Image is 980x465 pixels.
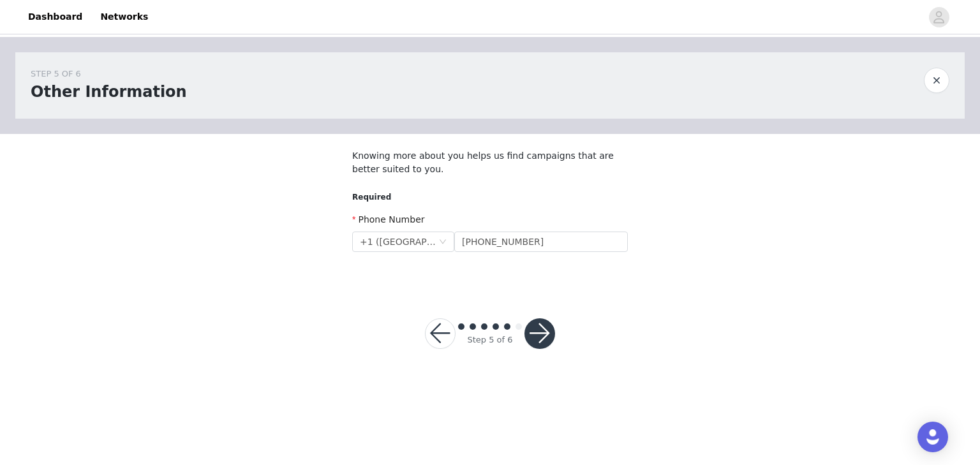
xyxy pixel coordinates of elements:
i: icon: down [439,238,447,247]
a: Dashboard [20,3,90,31]
h5: Required [352,191,628,203]
div: Step 5 of 6 [467,334,512,346]
h1: Other Information [31,80,187,103]
input: (000) 000-0000 [454,232,628,252]
a: Networks [93,3,156,31]
p: Knowing more about you helps us find campaigns that are better suited to you. [352,149,628,176]
div: STEP 5 OF 6 [31,68,187,80]
div: avatar [933,7,945,27]
div: +1 (United States) [360,232,438,251]
label: Phone Number [352,214,425,225]
div: Open Intercom Messenger [917,422,948,452]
